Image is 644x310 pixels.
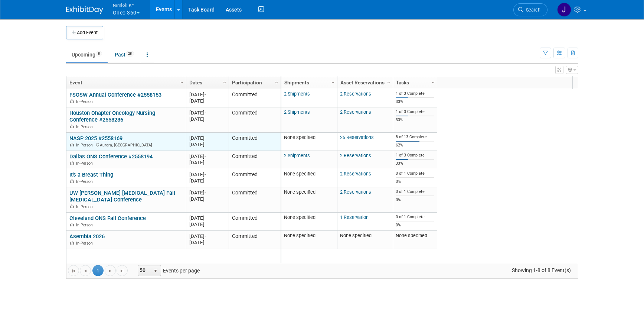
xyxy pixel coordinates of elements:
[109,48,140,62] a: Past28
[76,99,95,104] span: In-Person
[189,141,225,148] div: [DATE]
[70,179,74,183] img: In-Person Event
[222,80,228,85] span: Column Settings
[229,169,281,187] td: Committed
[229,107,281,133] td: Committed
[189,135,225,141] div: [DATE]
[82,268,88,274] span: Go to the previous page
[232,76,276,89] a: Participation
[189,190,225,196] div: [DATE]
[113,1,140,9] span: Nimlok KY
[189,221,225,227] div: [DATE]
[340,189,371,195] a: 2 Reservations
[396,214,434,220] div: 0 of 1 Complete
[272,76,281,87] a: Column Settings
[128,265,207,276] span: Events per page
[66,6,103,14] img: ExhibitDay
[396,161,434,166] div: 33%
[396,189,434,194] div: 0 of 1 Complete
[557,3,571,17] img: Jamie Dunn
[69,171,113,178] a: It's a Breast Thing
[513,3,547,16] a: Search
[284,233,316,238] span: None specified
[205,172,206,177] span: -
[179,80,185,85] span: Column Settings
[189,110,225,116] div: [DATE]
[385,76,393,87] a: Column Settings
[396,91,434,96] div: 1 of 3 Complete
[229,133,281,151] td: Committed
[205,215,206,221] span: -
[107,268,113,274] span: Go to the next page
[189,239,225,246] div: [DATE]
[396,109,434,114] div: 1 of 3 Complete
[69,153,153,160] a: Dallas ONS Conference #2558194
[105,265,116,276] a: Go to the next page
[71,268,76,274] span: Go to the first page
[189,76,224,89] a: Dates
[205,110,206,116] span: -
[396,153,434,158] div: 1 of 3 Complete
[229,89,281,107] td: Committed
[205,233,206,239] span: -
[284,109,310,115] a: 2 Shipments
[189,159,225,166] div: [DATE]
[189,178,225,184] div: [DATE]
[69,142,183,148] div: Aurora, [GEOGRAPHIC_DATA]
[340,109,371,115] a: 2 Reservations
[229,187,281,213] td: Committed
[69,233,105,240] a: Asembia 2026
[76,143,95,148] span: In-Person
[396,135,434,140] div: 8 of 13 Complete
[70,223,74,226] img: In-Person Event
[66,26,103,39] button: Add Event
[76,223,95,227] span: In-Person
[70,125,74,128] img: In-Person Event
[386,80,392,85] span: Column Settings
[69,215,146,222] a: Cleveland ONS Fall Conference
[119,268,125,274] span: Go to the last page
[220,76,229,87] a: Column Settings
[69,135,122,142] a: NASP 2025 #2558169
[205,154,206,159] span: -
[189,215,225,221] div: [DATE]
[205,92,206,97] span: -
[396,223,434,228] div: 0%
[69,91,161,98] a: FSOSW Annual Conference #2558153
[340,233,372,238] span: None specified
[76,161,95,166] span: In-Person
[340,214,369,220] a: 1 Reservation
[284,189,316,195] span: None specified
[284,153,310,158] a: 2 Shipments
[284,171,316,177] span: None specified
[153,268,158,274] span: select
[340,91,371,97] a: 2 Reservations
[76,179,95,184] span: In-Person
[229,213,281,231] td: Committed
[429,76,437,87] a: Column Settings
[340,76,388,89] a: Asset Reservations
[189,91,225,98] div: [DATE]
[189,116,225,122] div: [DATE]
[274,80,279,85] span: Column Settings
[284,76,332,89] a: Shipments
[189,153,225,159] div: [DATE]
[505,265,578,275] span: Showing 1-8 of 8 Event(s)
[69,76,181,89] a: Event
[205,190,206,196] span: -
[284,135,316,140] span: None specified
[229,151,281,169] td: Committed
[68,265,79,276] a: Go to the first page
[80,265,91,276] a: Go to the previous page
[70,241,74,245] img: In-Person Event
[329,76,337,87] a: Column Settings
[178,76,186,87] a: Column Settings
[70,143,74,146] img: In-Person Event
[117,265,128,276] a: Go to the last page
[92,265,104,276] span: 1
[396,99,434,104] div: 33%
[76,125,95,129] span: In-Person
[70,161,74,165] img: In-Person Event
[430,80,436,85] span: Column Settings
[396,117,434,123] div: 33%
